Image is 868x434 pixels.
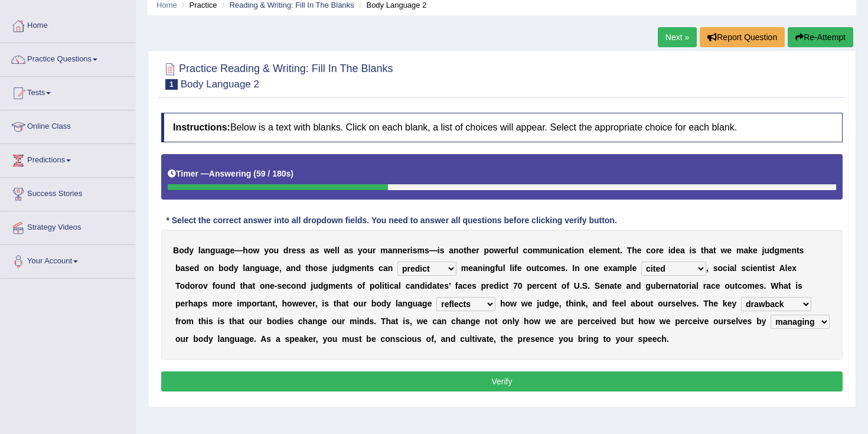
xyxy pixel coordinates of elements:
[260,281,265,291] b: o
[691,246,696,255] b: s
[201,246,205,255] b: a
[797,246,800,255] b: t
[180,281,185,291] b: o
[762,263,765,273] b: t
[345,281,348,291] b: t
[549,263,556,273] b: m
[340,281,345,291] b: n
[736,246,743,255] b: m
[600,246,607,255] b: m
[429,246,438,255] b: —
[234,246,243,255] b: —
[291,281,296,291] b: o
[274,246,279,255] b: u
[324,246,330,255] b: w
[286,263,291,273] b: a
[420,281,425,291] b: d
[173,122,230,132] b: Instructions:
[301,246,305,255] b: s
[161,60,393,90] h2: Practice Reading & Writing: Fill In The Blanks
[410,281,415,291] b: a
[765,263,768,273] b: i
[769,246,775,255] b: d
[367,263,370,273] b: t
[173,246,179,255] b: B
[168,169,293,178] h5: Timer —
[179,246,184,255] b: o
[735,263,737,273] b: l
[279,263,282,273] b: ,
[305,263,308,273] b: t
[399,281,401,291] b: l
[552,246,557,255] b: n
[743,246,748,255] b: a
[779,263,785,273] b: A
[384,281,387,291] b: t
[632,246,637,255] b: h
[791,246,797,255] b: n
[230,281,236,291] b: d
[204,263,209,273] b: o
[1,178,135,207] a: Success Stories
[547,246,553,255] b: u
[503,263,505,273] b: l
[593,246,596,255] b: l
[680,246,685,255] b: a
[1,9,135,39] a: Home
[156,1,177,9] a: Home
[410,246,413,255] b: i
[478,263,483,273] b: n
[415,281,420,291] b: n
[1,77,135,106] a: Tests
[328,281,335,291] b: m
[198,246,201,255] b: l
[630,263,632,273] b: l
[403,246,407,255] b: e
[462,281,467,291] b: c
[363,281,366,291] b: f
[713,263,718,273] b: s
[407,246,410,255] b: r
[517,263,522,273] b: e
[539,263,544,273] b: c
[566,263,568,273] b: .
[700,27,785,47] button: Report Question
[498,263,503,273] b: u
[510,263,512,273] b: l
[344,246,349,255] b: a
[471,246,476,255] b: e
[394,281,399,291] b: a
[373,246,376,255] b: r
[788,27,853,47] button: Re-Attempt
[332,263,334,273] b: j
[455,281,458,291] b: f
[215,281,220,291] b: o
[468,263,473,273] b: e
[772,263,775,273] b: t
[656,246,659,255] b: r
[425,281,427,291] b: i
[658,27,697,47] a: Next »
[318,281,324,291] b: d
[245,263,250,273] b: a
[579,246,585,255] b: n
[161,113,843,142] h4: Below is a text with blanks. Click on each blank, a list of choices will appear. Select the appro...
[508,246,511,255] b: f
[335,246,337,255] b: l
[230,246,235,255] b: e
[161,371,843,391] button: Verify
[240,281,243,291] b: t
[533,246,540,255] b: m
[473,263,478,273] b: a
[340,263,345,273] b: d
[768,263,772,273] b: s
[286,281,291,291] b: c
[556,263,561,273] b: e
[380,281,382,291] b: l
[730,263,735,273] b: a
[413,246,417,255] b: s
[275,263,279,273] b: e
[494,246,501,255] b: w
[787,246,792,255] b: e
[190,263,194,273] b: e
